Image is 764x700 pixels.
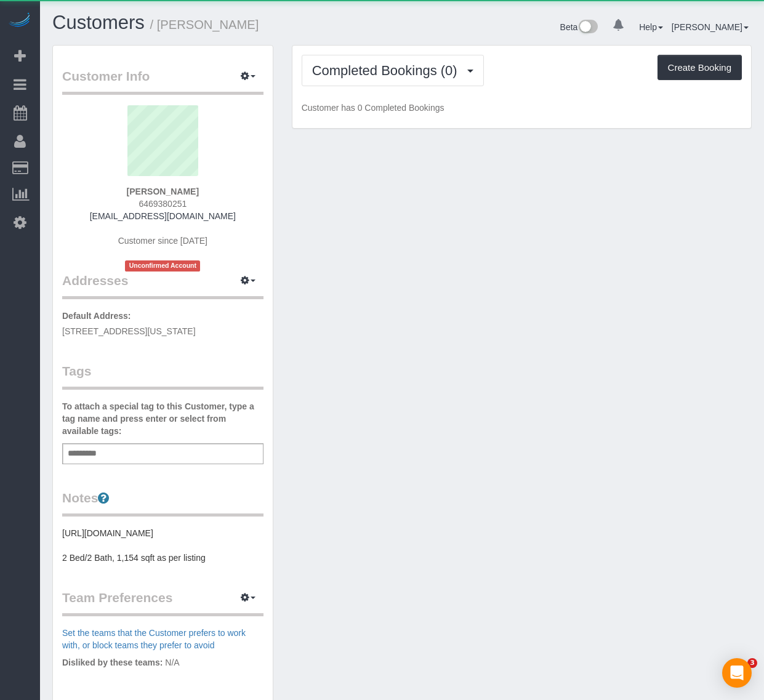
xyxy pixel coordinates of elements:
[62,400,263,437] label: To attach a special tag to this Customer, type a tag name and press enter or select from availabl...
[302,102,742,114] p: Customer has 0 Completed Bookings
[747,658,757,668] span: 3
[118,236,207,246] span: Customer since [DATE]
[62,628,246,650] a: Set the teams that the Customer prefers to work with, or block teams they prefer to avoid
[62,589,263,616] legend: Team Preferences
[62,362,263,390] legend: Tags
[722,658,752,688] div: Open Intercom Messenger
[639,22,663,32] a: Help
[139,199,187,209] span: 6469380251
[7,12,32,30] img: Automaid Logo
[150,18,259,31] small: / [PERSON_NAME]
[312,63,464,78] span: Completed Bookings (0)
[165,658,179,667] span: N/A
[125,260,200,271] span: Unconfirmed Account
[62,527,263,564] pre: [URL][DOMAIN_NAME] 2 Bed/2 Bath, 1,154 sqft as per listing
[62,67,263,95] legend: Customer Info
[577,20,598,36] img: New interface
[672,22,749,32] a: [PERSON_NAME]
[302,55,484,86] button: Completed Bookings (0)
[560,22,598,32] a: Beta
[62,656,163,669] label: Disliked by these teams:
[657,55,742,81] button: Create Booking
[90,211,236,221] a: [EMAIL_ADDRESS][DOMAIN_NAME]
[62,310,131,322] label: Default Address:
[127,187,199,196] strong: [PERSON_NAME]
[62,326,196,336] span: [STREET_ADDRESS][US_STATE]
[52,12,145,33] a: Customers
[62,489,263,517] legend: Notes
